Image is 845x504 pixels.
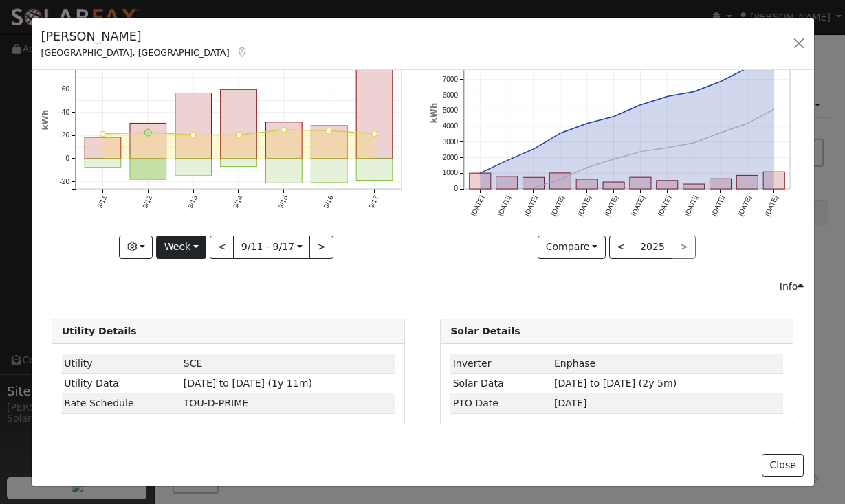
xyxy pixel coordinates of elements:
[443,138,459,146] text: 3000
[450,374,551,393] td: Solar Data
[549,173,571,189] rect: onclick=""
[745,121,750,126] circle: onclick=""
[281,127,287,133] circle: onclick=""
[710,179,732,190] rect: onclick=""
[611,114,617,119] circle: onclick=""
[780,279,804,294] div: Info
[356,63,393,159] rect: onclick=""
[237,47,249,58] a: Map
[41,110,50,130] text: kWh
[130,124,166,159] rect: onclick=""
[603,194,619,217] text: [DATE]
[85,159,121,168] rect: onclick=""
[470,194,485,217] text: [DATE]
[443,91,459,99] text: 6000
[190,133,196,138] circle: onclick=""
[62,393,182,413] td: Rate Schedule
[96,194,108,210] text: 9/11
[210,236,234,259] button: <
[371,131,377,137] circle: onclick=""
[429,103,439,124] text: kWh
[322,194,334,210] text: 9/16
[584,121,590,126] circle: onclick=""
[59,178,69,185] text: -20
[454,185,458,193] text: 0
[220,159,256,167] rect: onclick=""
[554,398,587,409] span: [DATE]
[41,47,230,58] span: [GEOGRAPHIC_DATA], [GEOGRAPHIC_DATA]
[311,159,347,183] rect: onclick=""
[175,159,212,176] rect: onclick=""
[762,454,804,477] button: Close
[577,194,593,217] text: [DATE]
[156,236,206,259] button: Week
[576,179,597,189] rect: onclick=""
[630,178,651,190] rect: onclick=""
[630,194,646,217] text: [DATE]
[450,393,551,413] td: PTO Date
[558,177,563,183] circle: onclick=""
[609,236,633,259] button: <
[764,172,785,190] rect: onclick=""
[665,145,670,150] circle: onclick=""
[683,185,705,190] rect: onclick=""
[531,185,536,191] circle: onclick=""
[584,165,590,171] circle: onclick=""
[130,159,166,179] rect: onclick=""
[737,194,753,217] text: [DATE]
[65,155,69,163] text: 0
[220,90,256,159] rect: onclick=""
[265,122,302,159] rect: onclick=""
[691,89,696,95] circle: onclick=""
[771,107,777,113] circle: onclick=""
[61,132,69,139] text: 20
[737,176,758,190] rect: onclick=""
[657,181,678,189] rect: onclick=""
[603,183,624,190] rect: onclick=""
[443,123,459,130] text: 4000
[496,194,512,217] text: [DATE]
[477,171,483,176] circle: onclick=""
[62,374,182,393] td: Utility Data
[683,194,699,217] text: [DATE]
[367,194,380,210] text: 9/17
[443,76,459,83] text: 7000
[504,158,509,163] circle: onclick=""
[276,194,289,210] text: 9/15
[531,147,536,152] circle: onclick=""
[450,325,520,336] strong: Solar Details
[665,94,670,100] circle: onclick=""
[144,130,151,137] circle: onclick=""
[184,358,203,369] span: ID: 8CDLIOEMC, authorized: 04/04/24
[745,65,750,71] circle: onclick=""
[232,194,244,210] text: 9/14
[311,126,347,159] rect: onclick=""
[184,378,312,389] span: [DATE] to [DATE] (1y 11m)
[85,137,121,159] rect: onclick=""
[550,194,566,217] text: [DATE]
[691,141,696,146] circle: onclick=""
[61,108,69,116] text: 40
[718,130,723,136] circle: onclick=""
[558,130,563,136] circle: onclick=""
[523,194,539,217] text: [DATE]
[611,157,617,162] circle: onclick=""
[554,358,595,369] span: ID: 4082032, authorized: 04/09/24
[657,194,672,217] text: [DATE]
[236,133,241,138] circle: onclick=""
[184,398,248,409] span: 70
[61,85,69,93] text: 60
[638,102,644,108] circle: onclick=""
[718,79,723,84] circle: onclick=""
[638,149,644,154] circle: onclick=""
[633,236,673,259] button: 2025
[443,170,459,177] text: 1000
[443,154,459,161] text: 2000
[450,354,551,374] td: Inverter
[175,93,212,159] rect: onclick=""
[233,236,310,259] button: 9/11 - 9/17
[309,236,333,259] button: >
[538,236,606,259] button: Compare
[443,107,459,115] text: 5000
[496,176,518,189] rect: onclick=""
